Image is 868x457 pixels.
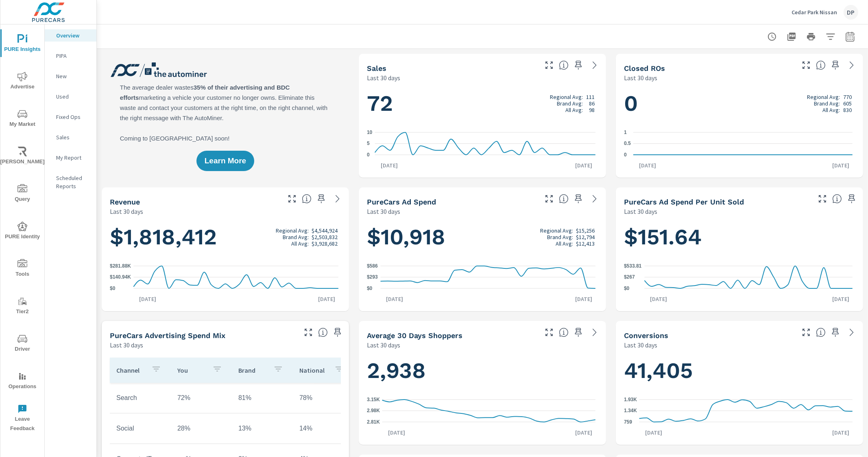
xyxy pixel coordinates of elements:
text: 3.15K [367,397,380,402]
span: Save this to your personalized report [572,59,585,72]
h5: Conversions [624,331,668,340]
div: Used [45,90,96,103]
span: Number of vehicles sold by the dealership over the selected date range. [Source: This data is sou... [559,60,569,70]
span: PURE Insights [3,34,42,54]
p: $3,928,682 [312,240,338,247]
p: Channel [116,366,145,374]
span: A rolling 30 day total of daily Shoppers on the dealership website, averaged over the selected da... [559,327,569,337]
div: Overview [45,29,96,42]
button: Make Fullscreen [816,192,829,205]
span: Learn More [205,157,246,165]
p: Fixed Ops [56,113,90,121]
span: PURE Identity [3,222,42,242]
p: 605 [843,100,852,107]
a: See more details in report [588,192,601,205]
h5: Closed ROs [624,64,665,73]
span: Save this to your personalized report [572,326,585,339]
span: Save this to your personalized report [829,326,842,339]
text: 2.98K [367,408,380,414]
h1: $1,818,412 [110,223,341,251]
p: Cedar Park Nissan [792,9,837,16]
p: [DATE] [312,295,341,303]
text: 759 [624,419,632,425]
p: [DATE] [569,161,598,169]
p: $12,413 [576,240,595,247]
span: Leave Feedback [3,404,42,433]
button: Learn More [196,151,254,171]
td: 72% [171,388,232,408]
td: 13% [232,418,293,439]
text: 2.81K [367,419,380,425]
p: Last 30 days [367,73,400,83]
p: Regional Avg: [807,94,840,100]
text: 0.5 [624,141,631,147]
button: Make Fullscreen [286,192,299,205]
p: Last 30 days [624,207,657,216]
h5: Average 30 Days Shoppers [367,331,462,340]
text: 10 [367,130,373,135]
p: Regional Avg: [276,227,309,234]
span: Save this to your personalized report [845,192,858,205]
div: New [45,70,96,82]
text: 5 [367,141,370,147]
a: See more details in report [588,326,601,339]
p: [DATE] [133,295,162,303]
a: See more details in report [588,59,601,72]
td: 78% [293,388,354,408]
text: $0 [367,286,373,291]
h5: Revenue [110,198,140,206]
p: You [177,366,206,374]
span: Tools [3,259,42,279]
span: Save this to your personalized report [829,59,842,72]
span: Advertise [3,72,42,92]
p: [DATE] [827,295,855,303]
td: Social [110,418,171,439]
span: Save this to your personalized report [331,326,344,339]
p: Last 30 days [367,340,400,350]
p: Regional Avg: [550,94,583,100]
p: All Avg: [291,240,309,247]
td: Search [110,388,171,408]
text: 0 [367,152,370,158]
div: My Report [45,152,96,164]
p: [DATE] [639,428,668,437]
p: My Report [56,154,90,162]
span: Save this to your personalized report [315,192,328,205]
h1: 41,405 [624,357,855,384]
p: 770 [843,94,852,100]
p: National [299,366,328,374]
p: Regional Avg: [540,227,573,234]
p: All Avg: [822,107,840,113]
p: Brand Avg: [283,234,309,240]
button: Make Fullscreen [543,59,556,72]
p: Last 30 days [367,207,400,216]
p: All Avg: [565,107,583,113]
p: All Avg: [556,240,573,247]
p: Brand Avg: [547,234,573,240]
div: Sales [45,131,96,143]
span: Number of Repair Orders Closed by the selected dealership group over the selected time range. [So... [816,60,826,70]
span: Average cost of advertising per each vehicle sold at the dealer over the selected date range. The... [832,194,842,204]
span: Query [3,184,42,204]
p: New [56,72,90,80]
td: 28% [171,418,232,439]
p: [DATE] [569,428,598,437]
span: Tier2 [3,297,42,316]
a: See more details in report [845,326,858,339]
span: [PERSON_NAME] [3,147,42,167]
text: $586 [367,263,378,269]
p: [DATE] [569,295,598,303]
h5: Sales [367,64,386,73]
p: $2,503,832 [312,234,338,240]
p: 111 [586,94,595,100]
span: Total cost of media for all PureCars channels for the selected dealership group over the selected... [559,194,569,204]
p: Brand [238,366,267,374]
text: $0 [110,286,116,291]
text: 1.93K [624,397,637,402]
span: Save this to your personalized report [572,192,585,205]
text: 1.34K [624,408,637,414]
h1: 2,938 [367,357,598,384]
text: 0 [624,152,627,158]
span: Total sales revenue over the selected date range. [Source: This data is sourced from the dealer’s... [302,194,312,204]
p: [DATE] [645,295,673,303]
